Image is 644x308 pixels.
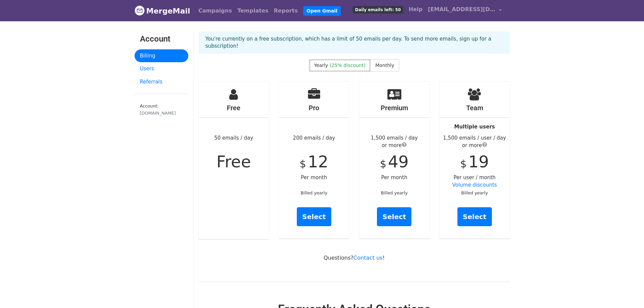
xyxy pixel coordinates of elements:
[353,6,403,14] span: Daily emails left: 50
[199,254,510,261] p: Questions? !
[235,4,271,18] a: Templates
[314,63,328,68] span: Yearly
[279,81,349,238] div: 200 emails / day Per month
[196,4,235,18] a: Campaigns
[279,104,349,112] h4: Pro
[428,5,496,14] span: [EMAIL_ADDRESS][DOMAIN_NAME]
[454,124,495,130] strong: Multiple users
[135,62,188,75] a: Users
[354,255,383,261] a: Contact us
[425,3,504,19] a: [EMAIL_ADDRESS][DOMAIN_NAME]
[359,81,430,238] div: Per month
[300,158,306,170] span: $
[439,104,510,112] h4: Team
[140,103,183,116] small: Account:
[380,158,386,170] span: $
[359,104,430,112] h4: Premium
[206,35,503,50] p: You're currently on a free subscription, which has a limit of 50 emails per day. To send more ema...
[135,75,188,89] a: Referrals
[359,134,430,149] div: 1,500 emails / day or more
[439,81,510,238] div: Per user / month
[135,4,190,18] a: MergeMail
[381,190,408,195] small: Billed yearly
[297,207,331,226] a: Select
[140,110,183,116] div: [DOMAIN_NAME]
[308,152,328,171] span: 12
[406,3,425,16] a: Help
[135,5,145,16] img: MergeMail logo
[301,190,327,195] small: Billed yearly
[216,152,251,171] span: Free
[461,190,488,195] small: Billed yearly
[388,152,409,171] span: 49
[199,104,269,112] h4: Free
[452,182,497,188] a: Volume discounts
[375,63,394,68] span: Monthly
[303,6,341,16] a: Open Gmail
[377,207,411,226] a: Select
[468,152,489,171] span: 19
[439,134,510,149] div: 1,500 emails / user / day or more
[350,3,406,16] a: Daily emails left: 50
[271,4,301,18] a: Reports
[135,49,188,63] a: Billing
[460,158,467,170] span: $
[140,34,183,44] h3: Account
[199,81,269,239] div: 50 emails / day
[330,63,365,68] span: (25% discount)
[457,207,492,226] a: Select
